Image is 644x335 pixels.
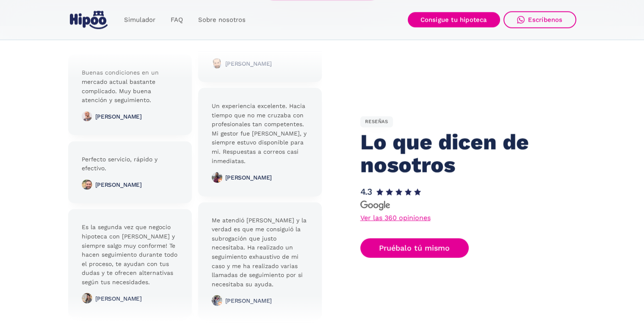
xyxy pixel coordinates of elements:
div: RESEÑAS [360,116,393,127]
h1: 4.3 [360,187,372,197]
a: Ver las 360 opiniones [360,215,431,221]
a: Simulador [116,12,163,28]
a: home [68,8,110,33]
h2: Lo que dicen de nosotros [360,131,556,177]
a: Escríbenos [503,11,576,28]
a: FAQ [163,12,191,28]
a: Pruébalo tú mismo [360,238,469,258]
a: Consigue tu hipoteca [408,12,500,28]
div: Escríbenos [528,16,563,24]
a: Sobre nosotros [191,12,253,28]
